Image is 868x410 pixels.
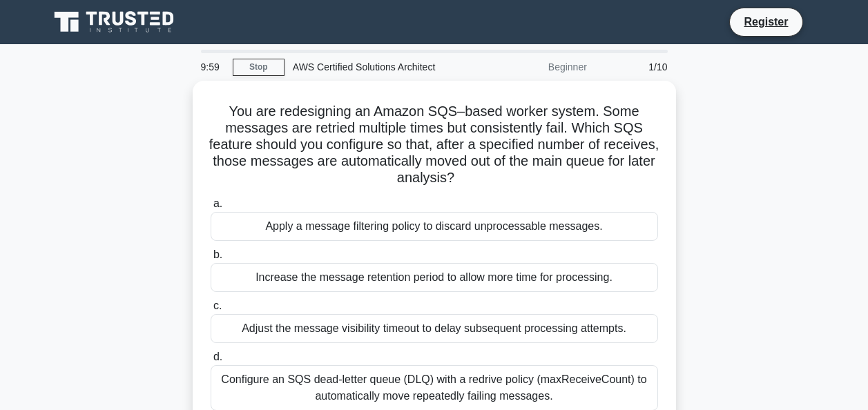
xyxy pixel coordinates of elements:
span: a. [213,197,222,209]
a: Stop [233,59,284,76]
h5: You are redesigning an Amazon SQS–based worker system. Some messages are retried multiple times b... [209,103,659,187]
span: d. [213,351,222,362]
span: c. [213,300,222,311]
a: Register [735,13,796,30]
span: b. [213,248,222,260]
div: Beginner [474,53,595,81]
div: AWS Certified Solutions Architect [284,53,474,81]
div: Increase the message retention period to allow more time for processing. [211,263,658,292]
div: Apply a message filtering policy to discard unprocessable messages. [211,212,658,241]
div: Adjust the message visibility timeout to delay subsequent processing attempts. [211,314,658,343]
div: 1/10 [595,53,676,81]
div: 9:59 [193,53,233,81]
